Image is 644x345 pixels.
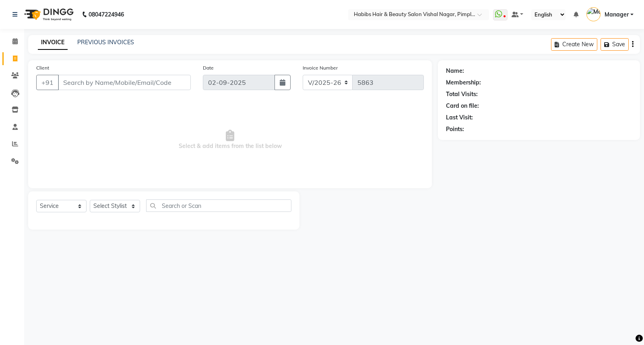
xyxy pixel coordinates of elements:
[551,38,597,51] button: Create New
[89,3,124,26] b: 08047224946
[446,125,464,133] div: Points:
[586,7,601,21] img: Manager
[38,35,68,50] a: INVOICE
[601,38,629,51] button: Save
[36,64,49,72] label: Client
[146,199,291,212] input: Search or Scan
[36,75,59,90] button: +91
[446,102,479,110] div: Card on file:
[58,75,191,90] input: Search by Name/Mobile/Email/Code
[303,64,338,72] label: Invoice Number
[446,90,478,99] div: Total Visits:
[605,10,629,19] span: Manager
[446,113,473,122] div: Last Visit:
[446,78,481,87] div: Membership:
[21,3,76,26] img: logo
[203,64,214,72] label: Date
[446,67,464,75] div: Name:
[77,39,134,46] a: PREVIOUS INVOICES
[36,100,424,180] span: Select & add items from the list below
